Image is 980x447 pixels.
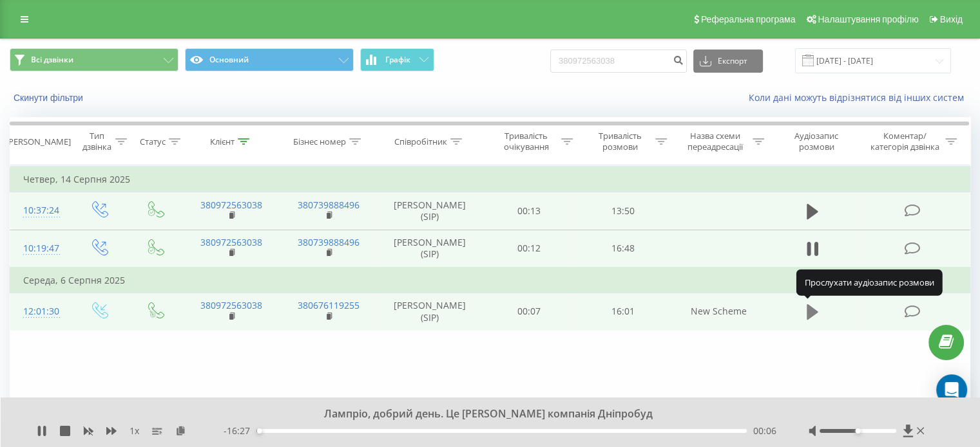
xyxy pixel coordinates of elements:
div: Статус [140,136,166,147]
div: Тривалість розмови [588,131,652,152]
div: [PERSON_NAME] [6,136,71,147]
td: [PERSON_NAME] (SIP) [378,230,483,268]
div: Клієнт [210,136,235,147]
td: New Scheme [669,293,767,330]
span: 00:06 [753,424,776,437]
span: Всі дзвінки [31,55,73,65]
button: Експорт [693,50,763,73]
button: Скинути фільтри [10,92,90,104]
div: 10:19:47 [23,236,57,261]
div: Аудіозапис розмови [779,131,854,152]
div: 10:37:24 [23,198,57,223]
td: [PERSON_NAME] (SIP) [378,293,483,330]
td: [PERSON_NAME] (SIP) [378,192,483,230]
div: Назва схеми переадресації [682,131,749,152]
span: Реферальна програма [701,14,796,24]
span: Налаштування профілю [818,14,918,24]
button: Графік [360,48,434,71]
div: Бізнес номер [293,136,346,147]
a: 380739888496 [298,236,360,248]
button: Основний [185,48,354,71]
a: 380972563038 [200,299,262,311]
button: Всі дзвінки [10,48,178,71]
td: Середа, 6 Серпня 2025 [10,268,970,293]
a: Коли дані можуть відрізнятися вiд інших систем [749,91,970,104]
a: 380972563038 [200,236,262,248]
a: 380739888496 [298,199,360,211]
div: Лампріо, добрий день. Це [PERSON_NAME] компанія Дніпробуд [126,407,838,421]
input: Пошук за номером [550,50,687,73]
span: Графік [385,55,410,64]
td: 00:12 [483,230,576,268]
span: Вихід [940,14,963,24]
td: 13:50 [576,192,669,230]
td: Четвер, 14 Серпня 2025 [10,167,970,192]
div: Тип дзвінка [81,131,111,152]
a: 380972563038 [200,199,262,211]
div: Open Intercom Messenger [936,374,967,405]
div: Accessibility label [257,428,262,433]
span: 1 x [130,424,139,437]
div: Прослухати аудіозапис розмови [796,269,943,295]
div: Коментар/категорія дзвінка [867,131,942,152]
td: 16:48 [576,230,669,268]
div: 12:01:30 [23,299,57,324]
td: 16:01 [576,293,669,330]
span: - 16:27 [224,424,256,437]
div: Accessibility label [855,428,860,433]
td: 00:07 [483,293,576,330]
div: Співробітник [394,136,447,147]
a: 380676119255 [298,299,360,311]
td: 00:13 [483,192,576,230]
div: Тривалість очікування [494,131,559,152]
